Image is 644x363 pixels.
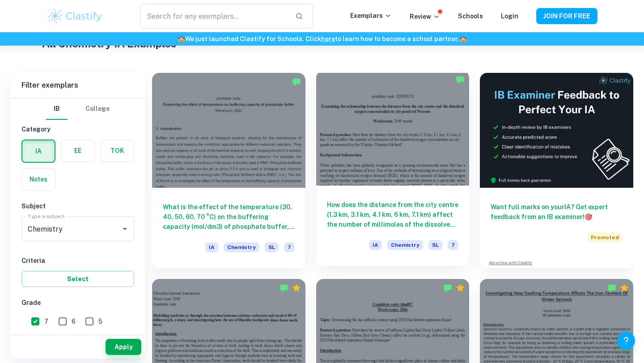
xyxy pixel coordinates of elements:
span: 🎯 [585,213,592,220]
h6: Filter exemplars [11,73,145,98]
button: Open [119,223,131,235]
button: Select [21,271,134,287]
img: Thumbnail [480,73,633,188]
span: 7 [284,242,295,252]
label: Type a subject [28,212,65,220]
h6: How does the distance from the city centre (1.3 km, 3.1 km, 4.1 km, 6 km, 7.1 km) affect the numb... [327,200,459,229]
span: SL [265,242,279,252]
h6: Grade [21,298,134,308]
button: Apply [106,339,141,355]
button: IB [46,98,68,120]
p: Review [410,12,440,21]
div: Premium [620,283,629,292]
button: TOK [101,140,134,161]
h6: Want full marks on your IA ? Get expert feedback from an IB examiner! [491,202,623,222]
input: Search for any exemplars... [140,4,288,29]
a: How does the distance from the city centre (1.3 km, 3.1 km, 4.1 km, 6 km, 7.1 km) affect the numb... [316,73,470,268]
h6: Criteria [21,256,134,266]
button: Help and Feedback [617,332,635,350]
img: Marked [443,283,452,292]
a: Advertise with Clastify [489,260,532,266]
a: What is the effect of the temperature (30, 40, 50, 60, 70 °C) on the buffering capacity (mol/dm3)... [152,73,305,268]
span: 7 [448,240,458,250]
span: 7 [44,317,48,326]
span: IA [205,242,218,252]
div: Filter type choice [46,98,110,120]
h6: Category [21,124,134,134]
img: Marked [607,283,616,292]
span: 🏫 [459,35,467,42]
button: IA [22,140,55,162]
img: Clastify logo [47,7,103,25]
a: Login [501,13,518,20]
h6: What is the effect of the temperature (30, 40, 50, 60, 70 °C) on the buffering capacity (mol/dm3)... [163,202,295,232]
span: SL [428,240,442,250]
img: Marked [456,75,465,84]
span: Chemistry [387,240,423,250]
a: Schools [458,13,483,20]
span: 5 [98,317,102,326]
span: Chemistry [224,242,259,252]
a: Want full marks on yourIA? Get expert feedback from an IB examiner!PromotedAdvertise with Clastify [480,73,633,268]
div: Premium [456,283,465,292]
a: here [321,35,335,42]
div: Premium [292,283,301,292]
p: Exemplars [350,11,392,21]
span: IA [369,240,382,250]
img: Marked [292,77,301,86]
h6: Subject [21,201,134,211]
button: JOIN FOR FREE [536,8,597,24]
span: 6 [72,317,76,326]
h6: We just launched Clastify for Schools. Click to learn how to become a school partner. [2,34,642,44]
span: 🏫 [178,35,185,42]
button: Notes [22,169,55,190]
button: EE [61,140,94,161]
button: College [85,98,110,120]
img: Marked [280,283,288,292]
span: Promoted [587,232,623,242]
